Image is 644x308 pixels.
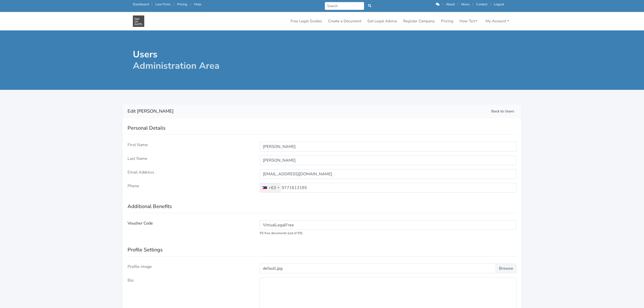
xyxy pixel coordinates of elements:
a: Register Company [401,16,437,26]
a: Get Legal Advice [365,16,399,26]
div: Philippines: +63 [260,183,281,192]
p: Phone [128,183,253,190]
small: 95 free documents (out of 99) [260,231,302,235]
span: / [472,2,473,7]
a: Help [194,2,201,7]
p: First Name [128,142,253,148]
a: Law Firms [155,2,171,7]
span: / [173,2,174,7]
div: +63 [269,185,276,191]
a: Back to Users [489,107,516,115]
label: Voucher Code [128,220,153,226]
span: Administration Area [133,60,220,72]
p: Profile image [128,264,253,270]
p: Email Address [128,169,253,176]
span: / [490,2,491,7]
a: Pricing [177,2,187,7]
input: Phone Number e.g. 905 123 4567 [260,183,516,193]
span: / [190,2,191,7]
a: Contact [476,2,487,7]
h5: Personal Details [128,124,516,135]
h1: Users [133,49,318,72]
span: / [152,2,153,7]
h2: Additional Benefits [128,202,516,213]
a: How To's [457,16,479,26]
a: Logout [494,2,504,7]
a: My Account [484,16,511,26]
a: Pricing [439,16,455,26]
a: Create a Document [326,16,363,26]
input: Search [325,2,364,10]
img: Law On Earth [133,15,144,27]
a: Free Legal Guides [289,16,324,26]
span: / [457,2,458,7]
p: Last Name [128,156,253,162]
span: / [442,2,443,7]
a: Dashboard [133,2,149,7]
h2: Profile Settings [128,245,516,256]
a: About [446,2,455,7]
p: Bio [128,277,253,284]
h2: Edit [PERSON_NAME] [128,107,489,115]
a: News [461,2,470,7]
